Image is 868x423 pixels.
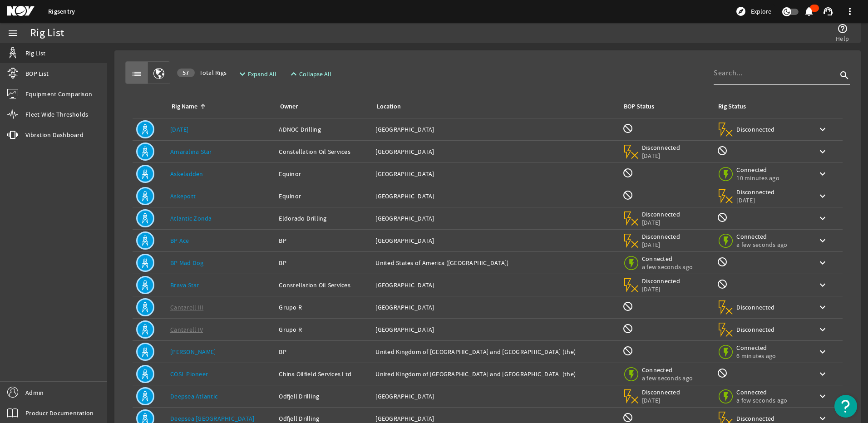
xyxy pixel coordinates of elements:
[25,69,49,78] span: BOP List
[642,210,681,218] span: Disconnected
[624,102,654,112] div: BOP Status
[736,232,787,241] span: Connected
[642,285,681,293] span: [DATE]
[817,324,828,335] mat-icon: keyboard_arrow_down
[804,6,814,17] mat-icon: notifications
[375,169,615,178] div: [GEOGRAPHIC_DATA]
[736,303,775,311] span: Disconnected
[839,0,861,22] button: more_vert
[279,325,368,334] div: Grupo R
[642,277,681,285] span: Disconnected
[642,152,681,160] span: [DATE]
[717,212,728,223] mat-icon: Rig Monitoring not available for this rig
[736,196,775,204] span: [DATE]
[375,258,615,267] div: United States of America ([GEOGRAPHIC_DATA])
[25,110,88,119] span: Fleet Wide Thresholds
[817,235,828,246] mat-icon: keyboard_arrow_down
[375,392,615,401] div: [GEOGRAPHIC_DATA]
[279,369,368,379] div: China Oilfield Services Ltd.
[622,167,633,178] mat-icon: BOP Monitoring not available for this rig
[817,346,828,357] mat-icon: keyboard_arrow_down
[279,236,368,245] div: BP
[30,29,64,38] div: Rig List
[170,392,217,400] a: Deepsea Atlantic
[279,392,368,401] div: Odfjell Drilling
[622,123,633,134] mat-icon: BOP Monitoring not available for this rig
[642,218,681,226] span: [DATE]
[836,34,849,43] span: Help
[279,258,368,267] div: BP
[375,303,615,312] div: [GEOGRAPHIC_DATA]
[736,166,779,174] span: Connected
[375,125,615,134] div: [GEOGRAPHIC_DATA]
[375,280,615,290] div: [GEOGRAPHIC_DATA]
[817,369,828,379] mat-icon: keyboard_arrow_down
[279,125,368,134] div: ADNOC Drilling
[170,325,203,334] a: Cantarell IV
[642,263,693,271] span: a few seconds ago
[279,169,368,178] div: Equinor
[170,236,189,245] a: BP Ace
[642,366,693,374] span: Connected
[375,347,615,356] div: United Kingdom of [GEOGRAPHIC_DATA] and [GEOGRAPHIC_DATA] (the)
[622,323,633,334] mat-icon: BOP Monitoring not available for this rig
[736,388,787,396] span: Connected
[717,145,728,156] mat-icon: Rig Monitoring not available for this rig
[735,6,746,17] mat-icon: explore
[299,69,331,79] span: Collapse All
[622,190,633,201] mat-icon: BOP Monitoring not available for this rig
[834,395,857,418] button: Open Resource Center
[170,125,189,133] a: [DATE]
[736,352,776,360] span: 6 minutes ago
[717,368,728,379] mat-icon: Rig Monitoring not available for this rig
[375,369,615,379] div: United Kingdom of [GEOGRAPHIC_DATA] and [GEOGRAPHIC_DATA] (the)
[233,66,280,82] button: Expand All
[837,23,848,34] mat-icon: help_outline
[375,147,615,156] div: [GEOGRAPHIC_DATA]
[642,143,681,152] span: Disconnected
[7,129,18,140] mat-icon: vibration
[48,7,75,16] a: Rigsentry
[248,69,276,79] span: Expand All
[817,302,828,313] mat-icon: keyboard_arrow_down
[736,174,779,182] span: 10 minutes ago
[642,396,681,404] span: [DATE]
[25,130,84,139] span: Vibration Dashboard
[817,191,828,202] mat-icon: keyboard_arrow_down
[823,6,833,17] mat-icon: support_agent
[279,414,368,423] div: Odfjell Drilling
[736,344,776,352] span: Connected
[622,345,633,356] mat-icon: BOP Monitoring not available for this rig
[817,391,828,402] mat-icon: keyboard_arrow_down
[375,214,615,223] div: [GEOGRAPHIC_DATA]
[7,28,18,39] mat-icon: menu
[170,148,212,156] a: Amaralina Star
[170,170,203,178] a: Askeladden
[375,414,615,423] div: [GEOGRAPHIC_DATA]
[717,256,728,267] mat-icon: Rig Monitoring not available for this rig
[642,255,693,263] span: Connected
[817,146,828,157] mat-icon: keyboard_arrow_down
[172,102,197,112] div: Rig Name
[375,236,615,245] div: [GEOGRAPHIC_DATA]
[817,168,828,179] mat-icon: keyboard_arrow_down
[170,102,268,112] div: Rig Name
[177,68,227,77] span: Total Rigs
[817,257,828,268] mat-icon: keyboard_arrow_down
[736,125,775,133] span: Disconnected
[279,214,368,223] div: Eldorado Drilling
[170,414,254,423] a: Deepsea [GEOGRAPHIC_DATA]
[718,102,746,112] div: Rig Status
[717,279,728,290] mat-icon: Rig Monitoring not available for this rig
[25,408,94,418] span: Product Documentation
[170,303,203,311] a: Cantarell III
[170,348,216,356] a: [PERSON_NAME]
[642,388,681,396] span: Disconnected
[170,192,196,200] a: Askepott
[170,370,208,378] a: COSL Pioneer
[736,396,787,404] span: a few seconds ago
[237,69,244,79] mat-icon: expand_more
[279,280,368,290] div: Constellation Oil Services
[736,414,775,423] span: Disconnected
[131,69,142,79] mat-icon: list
